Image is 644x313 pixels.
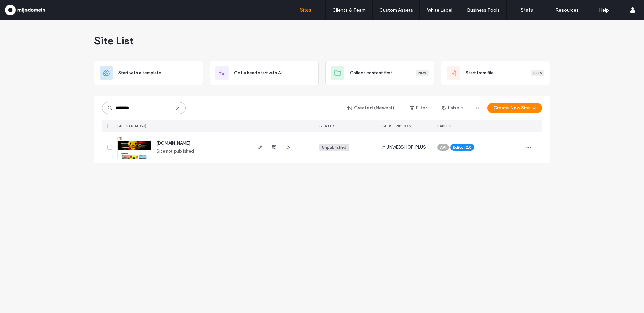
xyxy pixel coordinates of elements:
[427,7,452,13] label: White Label
[156,141,190,146] a: [DOMAIN_NAME]
[156,148,194,155] span: Site not published
[599,7,609,13] label: Help
[15,5,29,11] span: Help
[453,144,472,150] span: Editor 2.0
[521,7,533,13] label: Stats
[436,103,469,113] button: Labels
[319,124,335,128] span: STATUS
[467,7,500,13] label: Business Tools
[403,103,433,113] button: Filter
[117,124,147,128] span: SITES (1/41053)
[332,7,366,13] label: Clients & Team
[342,103,400,113] button: Created (Newest)
[382,124,411,128] span: SUBSCRIPTION
[466,70,494,76] span: Start from file
[379,7,413,13] label: Custom Assets
[322,144,346,150] div: Unpublished
[531,70,544,76] div: Beta
[382,144,426,151] span: MIJNWEBSHOP_PLUS
[350,70,392,76] span: Collect content first
[416,70,429,76] div: New
[94,61,203,85] div: Start with a template
[440,144,446,150] span: API
[300,7,311,13] label: Sites
[210,61,319,85] div: Get a head start with AI
[94,34,134,47] span: Site List
[325,61,434,85] div: Collect content firstNew
[437,124,451,128] span: LABELS
[555,7,579,13] label: Resources
[487,103,542,113] button: Create New Site
[234,70,282,76] span: Get a head start with AI
[118,70,161,76] span: Start with a template
[441,61,550,85] div: Start from fileBeta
